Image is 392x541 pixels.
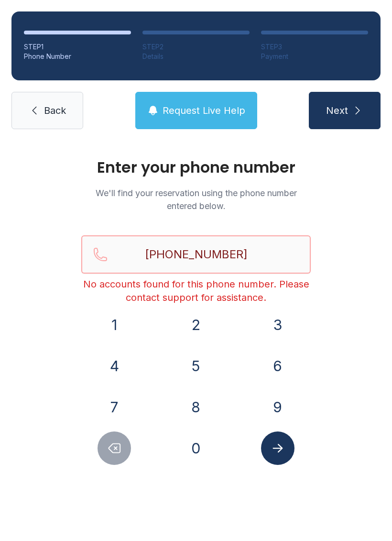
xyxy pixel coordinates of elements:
button: 9 [261,390,294,424]
div: Payment [261,52,368,61]
button: Submit lookup form [261,431,294,465]
span: Request Live Help [163,104,245,117]
button: 2 [179,308,213,342]
button: 7 [98,390,131,424]
div: STEP 2 [142,42,250,52]
div: Details [142,52,250,61]
span: Next [326,104,348,117]
button: 4 [98,349,131,383]
button: 5 [179,349,213,383]
button: Delete number [98,431,131,465]
div: STEP 1 [24,42,131,52]
button: 0 [179,431,213,465]
button: 6 [261,349,294,383]
div: No accounts found for this phone number. Please contact support for assistance. [81,277,311,304]
div: STEP 3 [261,42,368,52]
div: Phone Number [24,52,131,61]
span: Back [44,104,66,117]
button: 1 [98,308,131,342]
button: 3 [261,308,294,342]
button: 8 [179,390,213,424]
p: We'll find your reservation using the phone number entered below. [81,187,311,212]
h1: Enter your phone number [81,160,311,175]
input: Reservation phone number [81,235,311,274]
